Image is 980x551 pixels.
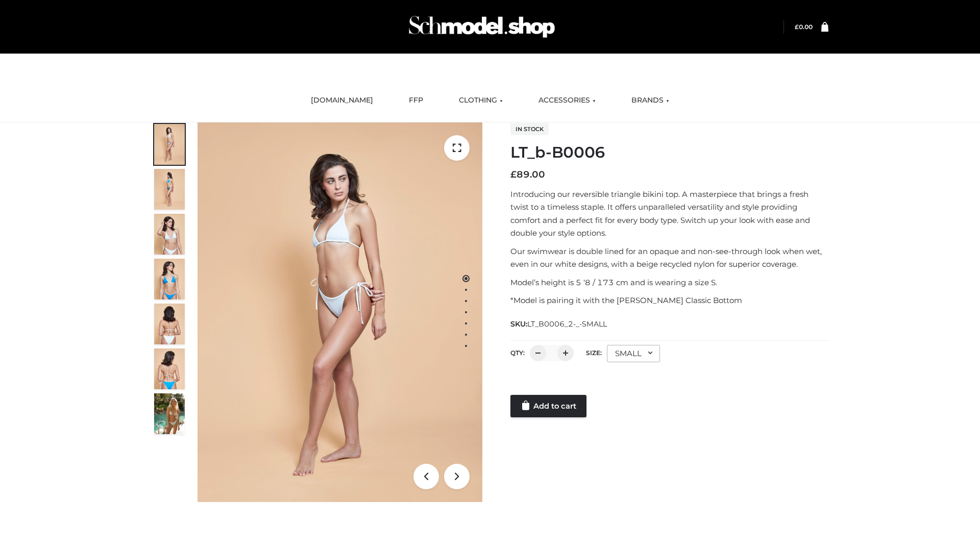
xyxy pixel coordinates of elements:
[586,349,602,357] label: Size:
[154,348,185,389] img: ArielClassicBikiniTop_CloudNine_AzureSky_OW114ECO_8-scaled.jpg
[154,214,185,255] img: ArielClassicBikiniTop_CloudNine_AzureSky_OW114ECO_3-scaled.jpg
[405,7,558,47] img: Schmodel Admin 964
[154,259,185,299] img: ArielClassicBikiniTop_CloudNine_AzureSky_OW114ECO_4-scaled.jpg
[510,294,828,307] p: *Model is pairing it with the [PERSON_NAME] Classic Bottom
[510,245,828,271] p: Our swimwear is double lined for an opaque and non-see-through look when wet, even in our white d...
[624,89,677,112] a: BRANDS
[510,318,608,330] span: SKU:
[303,89,381,112] a: [DOMAIN_NAME]
[154,169,185,210] img: ArielClassicBikiniTop_CloudNine_AzureSky_OW114ECO_2-scaled.jpg
[154,393,185,434] img: Arieltop_CloudNine_AzureSky2.jpg
[795,23,813,31] a: £0.00
[510,276,828,289] p: Model’s height is 5 ‘8 / 173 cm and is wearing a size S.
[607,345,660,362] div: SMALL
[795,23,799,31] span: £
[510,395,586,417] a: Add to cart
[198,122,482,502] img: ArielClassicBikiniTop_CloudNine_AzureSky_OW114ECO_1
[154,304,185,344] img: ArielClassicBikiniTop_CloudNine_AzureSky_OW114ECO_7-scaled.jpg
[401,89,431,112] a: FFP
[795,23,813,31] bdi: 0.00
[510,123,549,135] span: In stock
[531,89,603,112] a: ACCESSORIES
[510,169,545,180] bdi: 89.00
[510,188,828,240] p: Introducing our reversible triangle bikini top. A masterpiece that brings a fresh twist to a time...
[510,143,828,162] h1: LT_b-B0006
[510,169,517,180] span: £
[154,124,185,165] img: ArielClassicBikiniTop_CloudNine_AzureSky_OW114ECO_1-scaled.jpg
[510,349,525,357] label: QTY:
[451,89,510,112] a: CLOTHING
[527,319,607,329] span: LT_B0006_2-_-SMALL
